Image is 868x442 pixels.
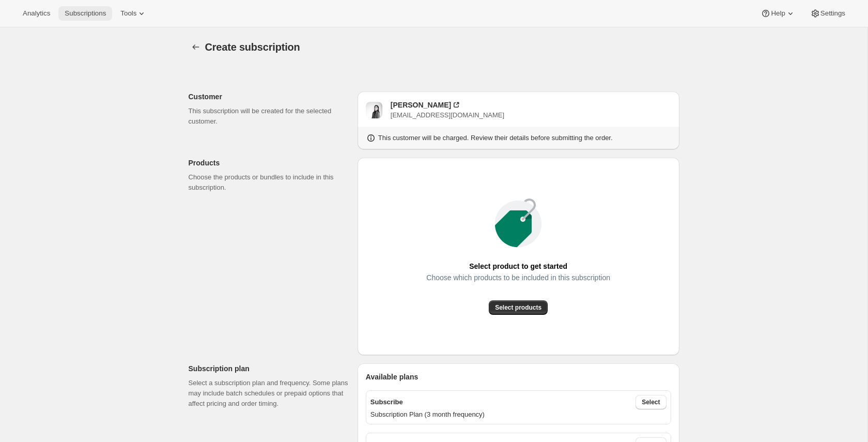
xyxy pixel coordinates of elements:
[189,158,349,168] p: Products
[489,300,548,315] button: Select products
[378,133,613,143] p: This customer will be charged. Review their details before submitting the order.
[120,9,136,18] span: Tools
[189,172,349,193] p: Choose the products or bundles to include in this subscription.
[391,100,451,110] div: [PERSON_NAME]
[642,398,660,406] span: Select
[370,397,403,407] p: Subscribe
[189,378,349,409] p: Select a subscription plan and frequency. Some plans may include batch schedules or prepaid optio...
[771,9,785,18] span: Help
[366,102,382,118] span: Xiaoxiao Ma
[17,6,56,21] button: Analytics
[205,41,300,53] span: Create subscription
[65,9,106,18] span: Subscriptions
[370,409,667,420] p: Subscription Plan (3 month frequency)
[366,372,418,382] span: Available plans
[469,259,567,273] span: Select product to get started
[820,9,845,18] span: Settings
[189,363,349,374] p: Subscription plan
[391,111,504,119] span: [EMAIL_ADDRESS][DOMAIN_NAME]
[495,303,541,312] span: Select products
[636,395,666,409] button: Select
[426,270,610,285] span: Choose which products to be included in this subscription
[23,9,50,18] span: Analytics
[189,92,349,102] p: Customer
[804,6,851,21] button: Settings
[189,106,349,127] p: This subscription will be created for the selected customer.
[754,6,801,21] button: Help
[114,6,153,21] button: Tools
[58,6,112,21] button: Subscriptions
